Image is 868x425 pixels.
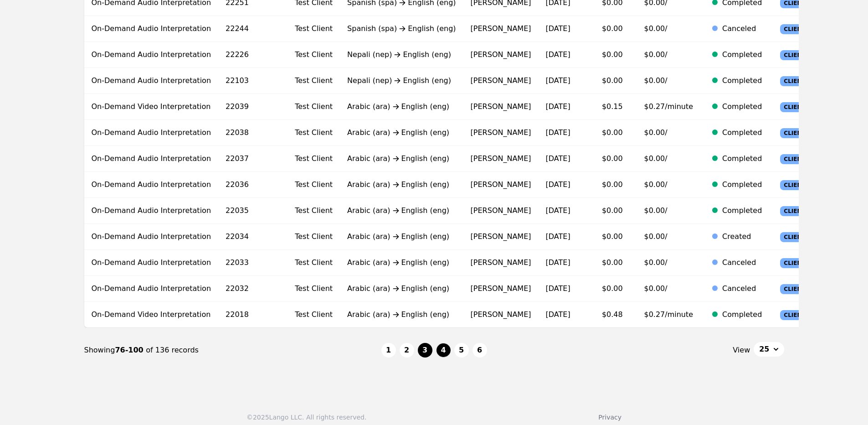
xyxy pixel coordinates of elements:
span: Client [780,284,809,294]
td: Test Client [288,172,340,198]
td: [PERSON_NAME] [463,68,539,94]
div: Canceled [722,23,762,34]
td: Test Client [288,16,340,42]
td: 22244 [218,16,288,42]
td: On-Demand Video Interpretation [84,302,219,328]
td: On-Demand Audio Interpretation [84,42,219,68]
time: [DATE] [546,154,570,163]
td: [PERSON_NAME] [463,146,539,172]
td: On-Demand Audio Interpretation [84,224,219,250]
td: Test Client [288,94,340,120]
div: Canceled [722,283,762,294]
span: $0.00/ [644,50,667,59]
td: 22103 [218,68,288,94]
td: [PERSON_NAME] [463,16,539,42]
span: $0.27/minute [644,102,693,111]
div: Completed [722,205,762,216]
time: [DATE] [546,24,570,33]
td: [PERSON_NAME] [463,302,539,328]
button: 25 [754,342,784,357]
td: $0.48 [595,302,637,328]
div: Completed [722,101,762,112]
td: $0.00 [595,42,637,68]
td: Test Client [288,250,340,276]
time: [DATE] [546,284,570,293]
td: [PERSON_NAME] [463,198,539,224]
td: 22037 [218,146,288,172]
span: $0.00/ [644,76,667,85]
nav: Page navigation [84,328,784,373]
td: 22033 [218,250,288,276]
td: [PERSON_NAME] [463,224,539,250]
span: Client [780,102,809,112]
time: [DATE] [546,128,570,137]
td: Test Client [288,302,340,328]
time: [DATE] [546,258,570,267]
td: $0.00 [595,120,637,146]
div: Created [722,231,762,242]
time: [DATE] [546,76,570,85]
span: $0.00/ [644,180,667,189]
span: $0.00/ [644,284,667,293]
td: On-Demand Video Interpretation [84,94,219,120]
span: 25 [759,344,769,355]
td: $0.00 [595,224,637,250]
td: 22039 [218,94,288,120]
span: Client [780,310,809,320]
td: On-Demand Audio Interpretation [84,146,219,172]
td: $0.00 [595,172,637,198]
span: $0.27/minute [644,310,693,319]
td: 22226 [218,42,288,68]
td: Test Client [288,276,340,302]
td: 22038 [218,120,288,146]
div: Arabic (ara) English (eng) [347,127,456,138]
td: Test Client [288,42,340,68]
time: [DATE] [546,232,570,241]
td: $0.00 [595,146,637,172]
span: $0.00/ [644,24,667,33]
div: Canceled [722,257,762,268]
div: Arabic (ara) English (eng) [347,101,456,112]
td: On-Demand Audio Interpretation [84,276,219,302]
button: 6 [473,343,487,358]
span: View [733,345,750,356]
td: $0.00 [595,276,637,302]
td: On-Demand Audio Interpretation [84,120,219,146]
td: [PERSON_NAME] [463,94,539,120]
td: [PERSON_NAME] [463,172,539,198]
td: Test Client [288,146,340,172]
td: Test Client [288,120,340,146]
time: [DATE] [546,180,570,189]
div: Showing of 136 records [84,345,381,356]
td: 22034 [218,224,288,250]
td: Test Client [288,224,340,250]
div: Nepali (nep) English (eng) [347,75,456,86]
span: Client [780,180,809,190]
span: $0.00/ [644,258,667,267]
td: Test Client [288,68,340,94]
span: 76-100 [115,346,146,354]
div: Arabic (ara) English (eng) [347,179,456,190]
span: Client [780,128,809,138]
span: Client [780,50,809,60]
div: Completed [722,309,762,320]
td: On-Demand Audio Interpretation [84,68,219,94]
span: $0.00/ [644,154,667,163]
time: [DATE] [546,206,570,215]
span: Client [780,258,809,268]
span: Client [780,24,809,34]
div: Arabic (ara) English (eng) [347,231,456,242]
td: [PERSON_NAME] [463,276,539,302]
span: Client [780,154,809,164]
button: 5 [454,343,469,358]
td: 22018 [218,302,288,328]
a: Privacy [598,414,621,421]
td: [PERSON_NAME] [463,120,539,146]
div: Completed [722,75,762,86]
div: Arabic (ara) English (eng) [347,257,456,268]
time: [DATE] [546,102,570,111]
td: Test Client [288,198,340,224]
span: Client [780,206,809,216]
span: $0.00/ [644,232,667,241]
div: Completed [722,127,762,138]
